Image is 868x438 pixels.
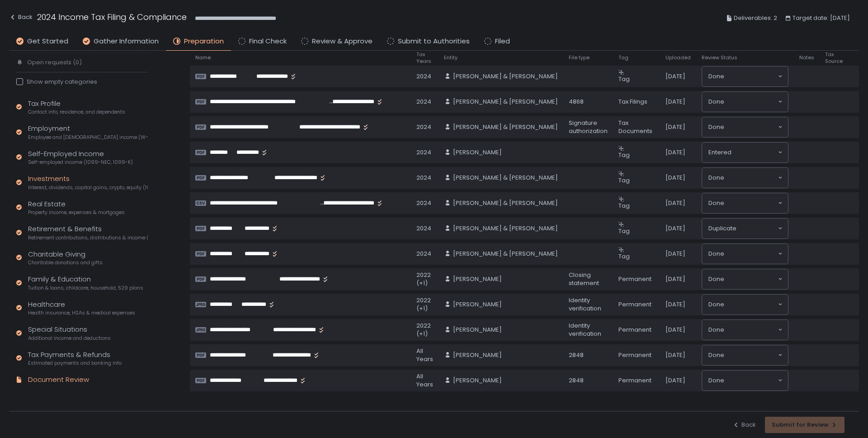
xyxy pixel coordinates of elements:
span: [DATE] [665,123,685,131]
input: Search for option [724,173,777,182]
span: Done [708,199,724,208]
span: Tag [618,252,630,261]
span: Tag [618,151,630,159]
div: Search for option [702,117,788,137]
span: File type [569,54,590,61]
span: Tag [618,227,630,235]
span: Additional income and deductions [28,335,111,342]
span: [PERSON_NAME] & [PERSON_NAME] [453,224,558,233]
div: Search for option [702,345,788,365]
span: Uploaded [665,54,691,61]
span: Employee and [DEMOGRAPHIC_DATA] income (W-2s) [28,134,148,141]
span: Done [708,325,724,334]
input: Search for option [724,97,777,106]
span: Estimated payments and banking info [28,360,122,367]
div: Document Review [28,375,89,385]
span: Charitable donations and gifts [28,259,103,266]
span: Property income, expenses & mortgages [28,209,125,216]
input: Search for option [736,224,777,233]
span: [DATE] [665,98,685,106]
div: Search for option [702,219,788,238]
div: Back [732,421,756,429]
span: Review & Approve [312,36,373,47]
span: [DATE] [665,351,685,359]
span: Done [708,300,724,309]
span: Done [708,275,724,284]
span: Name [195,54,211,61]
span: [DATE] [665,275,685,283]
div: Investments [28,174,148,191]
input: Search for option [724,351,777,360]
span: [PERSON_NAME] & [PERSON_NAME] [453,199,558,207]
span: [DATE] [665,199,685,207]
span: [DATE] [665,300,685,309]
span: Tax Years [416,51,433,65]
input: Search for option [724,249,777,258]
div: Search for option [702,168,788,188]
div: Search for option [702,371,788,390]
span: [DATE] [665,250,685,258]
span: [DATE] [665,174,685,182]
input: Search for option [724,275,777,284]
span: Contact info, residence, and dependents [28,109,125,115]
span: Gather Information [94,36,159,47]
span: [PERSON_NAME] & [PERSON_NAME] [453,98,558,106]
span: [PERSON_NAME] [453,300,502,309]
input: Search for option [724,123,777,132]
input: Search for option [724,72,777,81]
div: Search for option [702,295,788,314]
span: Preparation [184,36,224,47]
span: Done [708,72,724,81]
div: Search for option [702,143,788,162]
span: Done [708,376,724,385]
input: Search for option [731,148,777,157]
span: Duplicate [708,224,736,233]
input: Search for option [724,300,777,309]
input: Search for option [724,199,777,208]
div: Search for option [702,92,788,112]
span: Entity [444,54,458,61]
input: Search for option [724,376,777,385]
span: [DATE] [665,148,685,157]
div: Charitable Giving [28,249,103,267]
button: Back [732,417,756,433]
span: Health insurance, HSAs & medical expenses [28,309,135,316]
span: Get Started [27,36,68,47]
span: Notes [799,54,814,61]
span: Open requests (0) [27,58,82,67]
span: Done [708,173,724,182]
div: Search for option [702,269,788,289]
span: [PERSON_NAME] [453,351,502,359]
div: Search for option [702,193,788,213]
span: Done [708,351,724,360]
span: Done [708,123,724,132]
span: [PERSON_NAME] & [PERSON_NAME] [453,250,558,258]
span: [DATE] [665,72,685,81]
span: [PERSON_NAME] & [PERSON_NAME] [453,72,558,81]
span: Done [708,249,724,258]
span: Submit to Authorities [398,36,470,47]
span: [DATE] [665,224,685,233]
input: Search for option [724,325,777,334]
div: Search for option [702,320,788,340]
span: Tag [618,54,628,61]
span: Tag [618,75,630,83]
div: Healthcare [28,300,135,317]
span: Filed [495,36,510,47]
span: [PERSON_NAME] [453,376,502,385]
h1: 2024 Income Tax Filing & Compliance [37,11,187,23]
span: Done [708,97,724,106]
span: [DATE] [665,326,685,334]
span: Tax Source [825,51,843,65]
div: Tax Profile [28,99,125,116]
span: [DATE] [665,376,685,385]
span: Final Check [249,36,287,47]
div: Self-Employed Income [28,149,133,166]
span: Review Status [702,54,737,61]
div: Search for option [702,67,788,86]
span: [PERSON_NAME] & [PERSON_NAME] [453,123,558,131]
span: Self-employed income (1099-NEC, 1099-K) [28,159,133,166]
span: Tuition & loans, childcare, household, 529 plans [28,285,143,291]
span: Entered [708,148,731,157]
div: Retirement & Benefits [28,224,148,241]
